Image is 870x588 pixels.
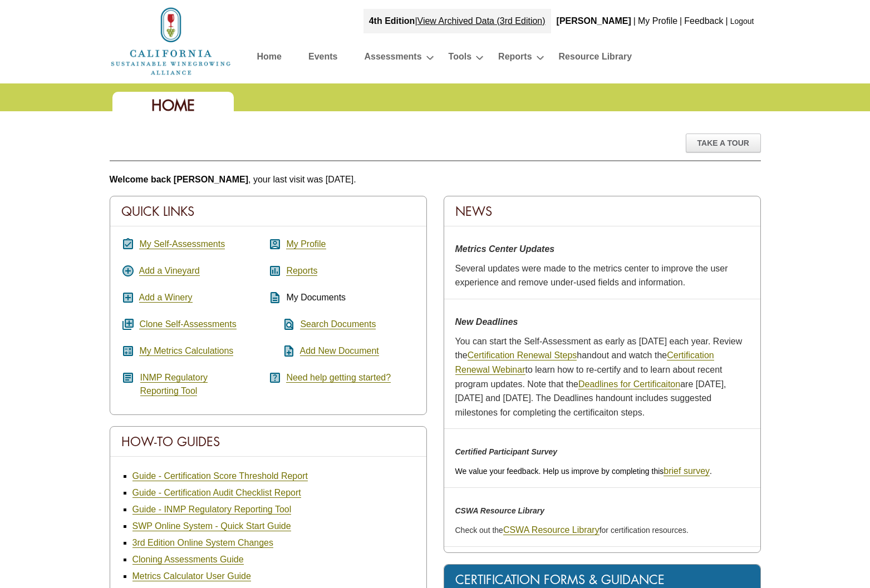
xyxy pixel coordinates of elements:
[455,467,712,476] span: We value your feedback. Help us improve by completing this .
[468,350,577,360] a: Certification Renewal Steps
[132,505,292,515] a: Guide - INMP Regulatory Reporting Tool
[132,571,251,581] a: Metrics Calculator User Guide
[503,525,599,535] a: CSWA Resource Library
[559,49,632,68] a: Resource Library
[268,264,282,278] i: assessment
[498,49,532,68] a: Reports
[632,9,637,33] div: |
[455,350,714,375] a: Certification Renewal Webinar
[455,334,749,420] p: You can start the Self-Assessment as early as [DATE] each year. Review the handout and watch the ...
[363,9,551,33] div: |
[300,319,376,329] a: Search Documents
[110,196,426,226] div: Quick Links
[455,244,555,254] strong: Metrics Center Updates
[151,96,195,115] span: Home
[139,266,200,276] a: Add a Vineyard
[686,134,761,152] div: Take A Tour
[286,293,346,302] span: My Documents
[286,373,391,383] a: Need help getting started?
[684,16,723,26] a: Feedback
[121,318,135,331] i: queue
[449,49,471,68] a: Tools
[121,264,135,278] i: add_circle
[286,266,317,276] a: Reports
[730,17,754,26] a: Logout
[455,506,545,515] em: CSWA Resource Library
[444,196,760,226] div: News
[268,344,296,358] i: note_add
[578,379,680,389] a: Deadlines for Certificaiton
[455,447,558,456] em: Certified Participant Survey
[110,36,232,45] a: Home
[110,172,761,187] p: , your last visit was [DATE].
[455,264,728,288] span: Several updates were made to the metrics center to improve the user experience and remove under-u...
[132,488,301,498] a: Guide - Certification Audit Checklist Report
[364,49,421,68] a: Assessments
[132,555,244,565] a: Cloning Assessments Guide
[110,6,232,77] img: logo_cswa2x.png
[638,16,677,26] a: My Profile
[132,538,273,548] a: 3rd Edition Online System Changes
[268,318,296,331] i: find_in_page
[679,9,683,33] div: |
[139,346,233,356] a: My Metrics Calculations
[139,293,193,303] a: Add a Winery
[417,16,545,26] a: View Archived Data (3rd Edition)
[268,291,282,304] i: description
[140,373,208,396] a: INMP RegulatoryReporting Tool
[300,346,379,356] a: Add New Document
[268,238,282,251] i: account_box
[308,49,337,68] a: Events
[121,344,135,358] i: calculate
[121,371,135,384] i: article
[455,317,518,327] strong: New Deadlines
[110,427,426,457] div: How-To Guides
[139,319,236,329] a: Clone Self-Assessments
[268,371,282,384] i: help_center
[132,471,308,481] a: Guide - Certification Score Threshold Report
[257,49,282,68] a: Home
[663,466,710,476] a: brief survey
[139,239,225,249] a: My Self-Assessments
[121,238,135,251] i: assignment_turned_in
[110,175,249,184] b: Welcome back [PERSON_NAME]
[132,521,291,531] a: SWP Online System - Quick Start Guide
[557,16,631,26] b: [PERSON_NAME]
[121,291,135,304] i: add_box
[455,526,689,535] span: Check out the for certification resources.
[725,9,729,33] div: |
[286,239,326,249] a: My Profile
[369,16,415,26] strong: 4th Edition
